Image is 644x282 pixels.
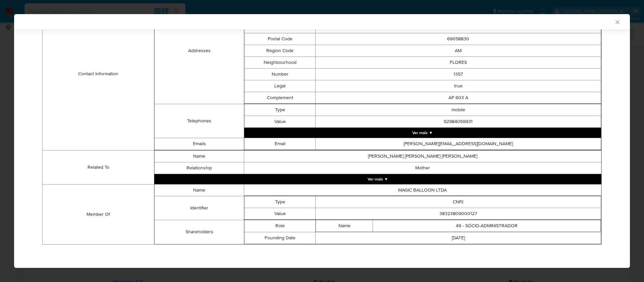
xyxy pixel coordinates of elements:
[316,45,601,56] td: AM
[155,150,244,162] td: Name
[244,150,601,162] td: [PERSON_NAME] [PERSON_NAME] [PERSON_NAME]
[244,104,316,116] td: Type
[244,56,316,68] td: Neighbourhood
[614,19,620,25] button: Fechar a janela
[316,196,601,208] td: CNPJ
[316,56,601,68] td: FLORES
[316,104,601,116] td: mobile
[244,220,316,232] td: Role
[316,208,601,219] td: 38323809000127
[244,162,601,174] td: Mother
[316,80,601,92] td: true
[244,68,316,80] td: Number
[244,80,316,92] td: Legal
[373,220,601,232] td: 49 - SÓCIO-ADMINISTRADOR
[14,14,630,268] div: closure-recommendation-modal
[244,196,316,208] td: Type
[155,162,244,174] td: Relationship
[244,208,316,219] td: Value
[316,220,373,232] td: Name
[244,92,316,104] td: Complement
[316,33,601,45] td: 69058830
[244,232,316,244] td: Founding Date
[244,45,316,56] td: Region Code
[244,184,601,196] td: MAGIC BALLOON LTDA
[155,138,244,150] td: Emails
[244,33,316,45] td: Postal Code
[316,92,601,104] td: AP 603 A
[155,220,244,244] td: Shareholders
[244,128,601,138] button: Expand array
[155,196,244,220] td: Identifier
[155,104,244,138] td: Telephones
[43,184,154,244] td: Member Of
[244,116,316,127] td: Value
[244,138,316,150] td: Email
[316,116,601,127] td: 92984059931
[154,174,601,184] button: Expand array
[316,138,601,150] td: [PERSON_NAME][EMAIL_ADDRESS][DOMAIN_NAME]
[316,232,601,244] td: [DATE]
[155,184,244,196] td: Name
[43,150,154,184] td: Related To
[316,68,601,80] td: 1357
